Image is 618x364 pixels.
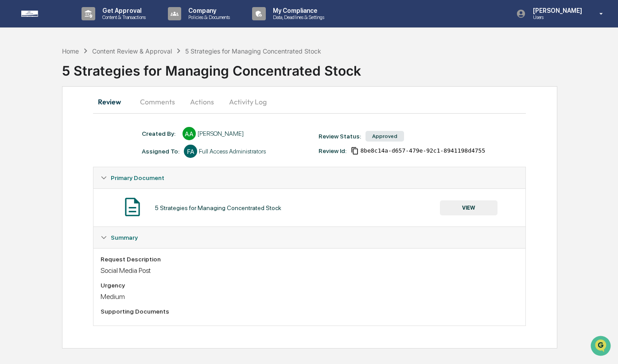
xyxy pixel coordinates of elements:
[440,200,498,215] button: VIEW
[101,266,518,275] div: Social Media Post
[111,234,138,241] span: Summary
[361,147,486,154] span: 8be8c14a-d657-479e-92c1-8941198d4755
[61,108,113,124] a: 🗄️Attestations
[351,147,359,155] span: Copy Id
[21,11,64,17] img: logo
[18,128,56,137] span: Data Lookup
[266,7,329,14] p: My Compliance
[9,112,16,119] div: 🖐️
[182,91,222,112] button: Actions
[590,335,614,359] iframe: Open customer support
[181,14,234,20] p: Policies & Documents
[93,248,525,326] div: Summary
[365,131,404,142] div: Approved
[222,91,274,112] button: Activity Log
[101,308,518,315] div: Supporting Documents
[95,7,150,14] p: Get Approval
[9,129,16,136] div: 🔎
[101,292,518,301] div: Medium
[93,227,525,248] div: Summary
[18,111,57,120] span: Preclearance
[95,14,150,20] p: Content & Transactions
[5,108,61,124] a: 🖐️Preclearance
[198,130,244,137] div: [PERSON_NAME]
[30,68,145,77] div: Start new chat
[121,196,144,218] img: Document Icon
[199,148,266,155] div: Full Access Administrators
[92,47,172,55] div: Content Review & Approval
[142,148,179,155] div: Assigned To:
[93,167,525,188] div: Primary Document
[142,130,178,137] div: Created By: ‎ ‎
[526,7,587,14] p: [PERSON_NAME]
[183,127,196,140] div: AA
[101,282,518,289] div: Urgency
[319,133,361,140] div: Review Status:
[62,47,79,55] div: Home
[101,256,518,263] div: Request Description
[64,112,71,119] div: 🗄️
[266,14,329,20] p: Data, Deadlines & Settings
[111,174,164,181] span: Primary Document
[30,77,112,84] div: We're available if you need us!
[185,47,321,55] div: 5 Strategies for Managing Concentrated Stock
[93,91,526,112] div: secondary tabs example
[5,125,59,141] a: 🔎Data Lookup
[93,188,525,226] div: Primary Document
[9,19,161,33] p: How can we help?
[184,145,197,158] div: FA
[93,91,133,112] button: Review
[526,14,587,20] p: Users
[73,111,110,120] span: Attestations
[9,68,25,84] img: 1746055101610-c473b297-6a78-478c-a979-82029cc54cd1
[181,7,234,14] p: Company
[319,147,346,154] div: Review Id:
[62,149,107,157] a: Powered byPylon
[88,150,107,157] span: Pylon
[155,204,281,211] div: 5 Strategies for Managing Concentrated Stock
[133,91,182,112] button: Comments
[151,70,161,81] button: Start new chat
